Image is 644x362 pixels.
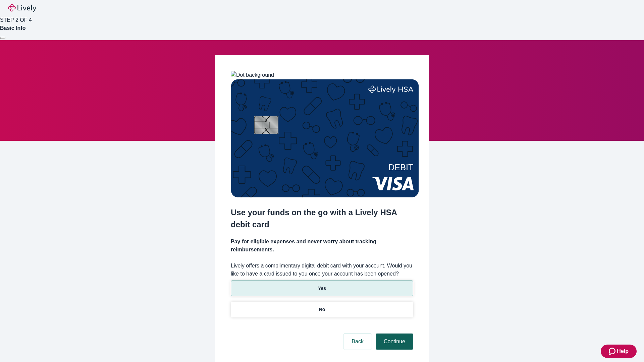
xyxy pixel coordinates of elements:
[231,206,413,231] h2: Use your funds on the go with a Lively HSA debit card
[231,262,413,278] label: Lively offers a complimentary digital debit card with your account. Would you like to have a card...
[601,345,637,358] button: Zendesk support iconHelp
[319,306,325,313] p: No
[343,334,372,350] button: Back
[609,347,617,355] svg: Zendesk support icon
[318,285,326,292] p: Yes
[231,71,274,79] img: Dot background
[8,4,36,12] img: Lively
[376,334,413,350] button: Continue
[231,302,413,317] button: No
[617,347,629,355] span: Help
[231,238,413,254] h4: Pay for eligible expenses and never worry about tracking reimbursements.
[231,281,413,296] button: Yes
[231,79,419,197] img: Debit card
